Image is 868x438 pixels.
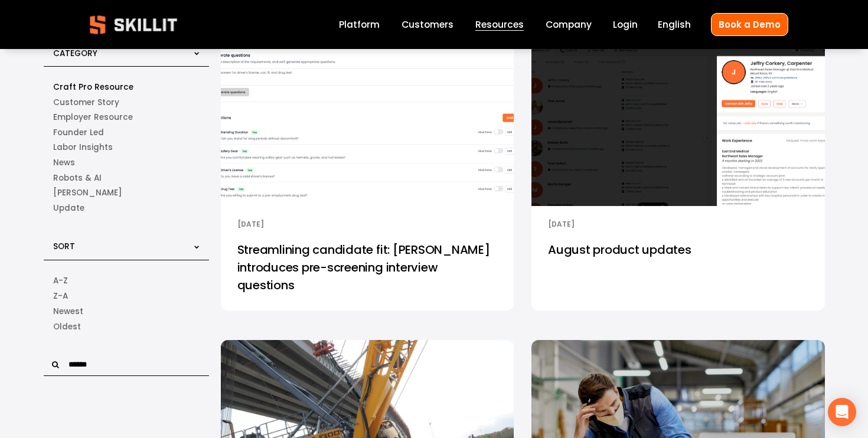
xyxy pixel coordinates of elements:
[53,185,200,201] a: Sam
[658,18,691,31] span: English
[339,17,380,32] a: Platform
[53,289,200,304] a: Alphabetical
[711,13,788,36] a: Book a Demo
[475,18,524,31] span: Resources
[53,290,68,303] span: Z-A
[53,305,83,318] span: Newest
[53,110,200,125] a: Employer Resource
[80,7,187,43] img: Skillit
[53,140,200,155] a: Labor Insights
[53,80,200,95] a: Craft Pro Resource
[546,17,592,32] a: Company
[658,17,691,32] div: language picker
[530,41,826,207] img: August product updates
[613,17,638,32] a: Login
[53,274,68,287] span: A-Z
[53,273,200,289] a: Alphabetical
[219,41,515,207] img: Streamlining candidate fit: Skillit introduces pre-screening interview questions
[828,398,856,426] div: Open Intercom Messenger
[53,304,200,319] a: Date
[221,231,514,310] a: Streamlining candidate fit: [PERSON_NAME] introduces pre-screening interview questions
[53,319,200,335] a: Date
[53,48,97,59] span: Category
[53,201,200,216] a: Update
[531,231,825,310] a: August product updates
[402,17,453,32] a: Customers
[548,219,575,229] time: [DATE]
[53,241,75,253] span: Sort
[475,17,524,32] a: folder dropdown
[53,125,200,140] a: Founder Led
[53,155,200,171] a: News
[53,321,81,334] span: Oldest
[53,95,200,110] a: Customer Story
[237,219,264,229] time: [DATE]
[53,171,200,186] a: Robots & AI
